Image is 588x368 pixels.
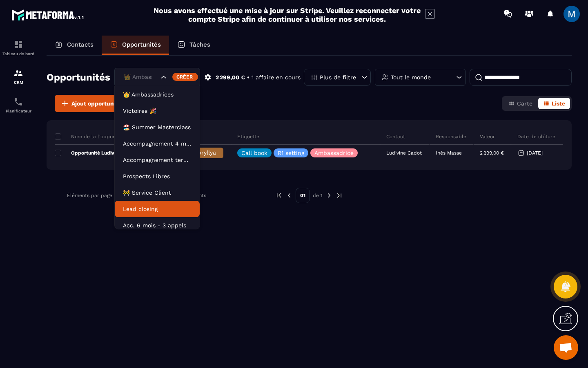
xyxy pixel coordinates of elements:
[517,133,555,140] p: Date de clôture
[55,150,137,156] p: Opportunité Ludivine Cadot
[503,98,537,109] button: Carte
[189,41,210,48] p: Tâches
[13,68,23,78] img: formation
[172,73,198,81] div: Créer
[123,107,192,115] p: Victoires 🎉
[480,150,504,156] p: 2 299,00 €
[114,68,200,87] div: Search for option
[2,80,35,85] p: CRM
[2,52,35,56] p: Tableau de bord
[11,7,85,22] img: logo
[13,40,23,49] img: formation
[554,335,578,360] a: Ouvrir le chat
[436,150,462,156] p: Inès Masse
[123,139,192,148] p: Accompagnement 4 mois
[252,74,301,81] p: 1 affaire en cours
[216,74,245,81] p: 2 299,00 €
[123,172,192,180] p: Prospects Libres
[314,150,354,156] p: Ambassadrice
[190,149,216,156] span: Appryllya
[480,133,495,140] p: Valeur
[517,100,532,107] span: Carte
[552,100,565,107] span: Liste
[13,97,23,107] img: scheduler
[123,123,192,131] p: 🏖️ Summer Masterclass
[122,41,161,48] p: Opportunités
[102,36,169,55] a: Opportunités
[2,91,35,119] a: schedulerschedulerPlanificateur
[391,74,431,80] p: Tout le monde
[2,62,35,91] a: formationformationCRM
[67,193,112,198] p: Éléments par page
[325,192,333,199] img: next
[538,98,570,109] button: Liste
[320,74,356,80] p: Plus de filtre
[278,150,304,156] p: R1 setting
[237,133,259,140] p: Étiquette
[386,133,405,140] p: Contact
[336,192,343,199] img: next
[313,192,323,199] p: de 1
[285,192,293,199] img: prev
[71,99,121,108] span: Ajout opportunité
[123,205,192,213] p: Lead closing
[247,74,249,81] p: •
[47,69,110,85] h2: Opportunités
[55,95,127,112] button: Ajout opportunité
[55,133,129,140] p: Nom de la l'opportunité
[153,6,421,23] h2: Nous avons effectué une mise à jour sur Stripe. Veuillez reconnecter votre compte Stripe afin de ...
[47,36,102,55] a: Contacts
[2,109,35,113] p: Planificateur
[123,156,192,164] p: Accompagnement terminé
[123,188,192,197] p: 🚧 Service Client
[527,150,543,156] p: [DATE]
[241,150,267,156] p: Call book
[275,192,283,199] img: prev
[122,73,159,82] input: Search for option
[123,221,192,229] p: Acc. 6 mois - 3 appels
[436,133,466,140] p: Responsable
[169,36,218,55] a: Tâches
[123,90,192,99] p: 👑 Ambassadrices
[2,34,35,62] a: formationformationTableau de bord
[296,188,310,203] p: 01
[67,41,94,48] p: Contacts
